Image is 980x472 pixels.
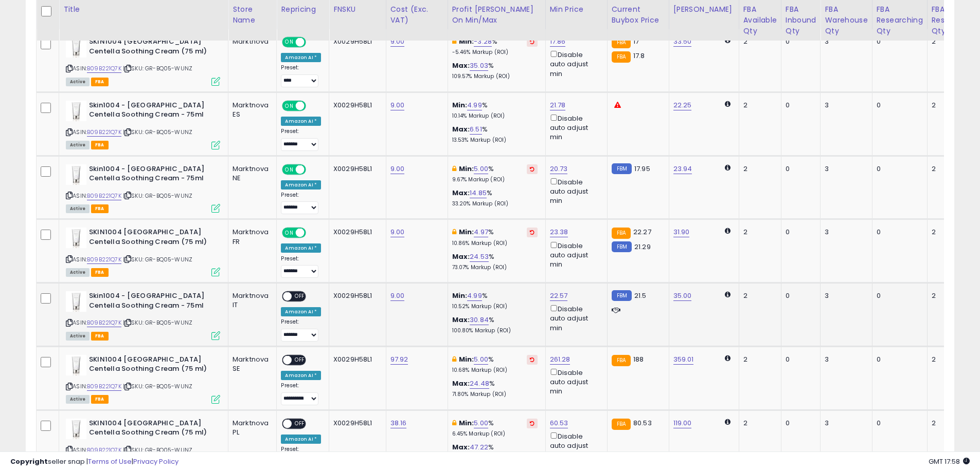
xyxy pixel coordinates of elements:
b: Skin1004 - [GEOGRAPHIC_DATA] Centella Soothing Cream - 75ml [89,164,214,186]
span: OFF [305,229,321,237]
span: | SKU: GR-BQ05-WUNZ [123,255,192,263]
div: % [452,61,538,80]
span: All listings currently available for purchase on Amazon [66,332,90,341]
img: 316ZX5wY38L._SL40_.jpg [66,228,86,248]
span: All listings currently available for purchase on Amazon [66,268,90,277]
span: | SKU: GR-BQ05-WUNZ [123,64,192,72]
a: Terms of Use [88,457,132,466]
div: FBA Researching Qty [877,4,923,36]
div: 2 [932,355,963,364]
div: Amazon AI * [281,180,321,190]
b: Max: [452,315,470,325]
div: 0 [786,419,813,428]
p: 109.57% Markup (ROI) [452,73,538,80]
b: Max: [452,252,470,261]
div: X0029H58L1 [333,164,378,174]
div: Marktnova FR [233,228,269,246]
a: 22.57 [550,291,568,301]
a: B09B221Q7K [87,192,121,200]
span: All listings currently available for purchase on Amazon [66,141,90,149]
div: % [452,355,538,374]
div: 2 [932,37,963,46]
div: 2 [932,101,963,110]
strong: Copyright [10,457,48,466]
p: 10.52% Markup (ROI) [452,303,538,310]
p: 13.53% Markup (ROI) [452,137,538,144]
div: 2 [932,291,963,300]
div: 3 [825,101,864,110]
div: Store Name [233,4,272,26]
div: FBA Available Qty [743,4,777,36]
span: | SKU: GR-BQ05-WUNZ [123,382,192,390]
div: Preset: [281,382,321,405]
a: 4.99 [467,291,482,301]
a: 14.85 [470,188,487,198]
a: 119.00 [673,418,692,428]
div: 0 [877,291,919,300]
div: Cost (Exc. VAT) [390,4,443,26]
div: % [452,252,538,271]
a: 4.97 [474,227,488,237]
b: Max: [452,124,470,134]
div: 2 [743,164,773,174]
img: 316ZX5wY38L._SL40_.jpg [66,419,86,439]
span: FBA [91,204,109,213]
a: 359.01 [673,354,694,365]
b: SKIN1004 [GEOGRAPHIC_DATA] Centella Soothing Cream (75 ml) [89,419,214,440]
img: 316ZX5wY38L._SL40_.jpg [66,291,86,312]
div: % [452,228,538,247]
small: FBA [612,355,631,366]
p: 10.14% Markup (ROI) [452,112,538,120]
div: ASIN: [66,228,220,275]
small: FBA [612,51,631,63]
div: X0029H58L1 [333,291,378,300]
div: 0 [786,291,813,300]
a: -3.28 [474,36,492,47]
div: X0029H58L1 [333,355,378,364]
div: 0 [786,101,813,110]
b: Max: [452,188,470,198]
a: 5.00 [474,354,488,365]
div: ASIN: [66,101,220,148]
span: | SKU: GR-BQ05-WUNZ [123,192,192,200]
b: Min: [452,291,468,300]
small: FBM [612,290,632,301]
div: 2 [932,164,963,174]
span: OFF [292,292,309,301]
div: % [452,188,538,207]
a: 35.00 [673,291,692,301]
div: ASIN: [66,164,220,212]
a: 23.94 [673,164,692,174]
div: Amazon AI * [281,435,321,444]
span: | SKU: GR-BQ05-WUNZ [123,318,192,327]
div: 0 [786,164,813,174]
div: X0029H58L1 [333,228,378,237]
div: Marktnova [233,37,269,46]
a: 22.25 [673,100,692,110]
div: Preset: [281,128,321,151]
a: 5.00 [474,418,488,428]
img: 316ZX5wY38L._SL40_.jpg [66,101,86,121]
div: [PERSON_NAME] [673,4,735,15]
p: 73.07% Markup (ROI) [452,264,538,271]
div: 0 [877,37,919,46]
a: 38.16 [390,418,407,428]
b: Min: [459,418,474,428]
div: Marktnova IT [233,291,269,310]
a: 20.73 [550,164,568,174]
div: 0 [877,164,919,174]
p: 33.20% Markup (ROI) [452,200,538,207]
a: 9.00 [390,291,405,301]
b: Min: [459,354,474,364]
span: ON [283,165,296,174]
span: FBA [91,332,109,341]
span: 22.27 [633,227,651,237]
div: Marktnova SE [233,355,269,373]
span: FBA [91,395,109,404]
div: Current Buybox Price [612,4,665,26]
div: 3 [825,419,864,428]
a: B09B221Q7K [87,255,121,264]
div: 2 [932,228,963,237]
div: Disable auto adjust min [550,176,599,206]
a: 24.48 [470,379,489,389]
